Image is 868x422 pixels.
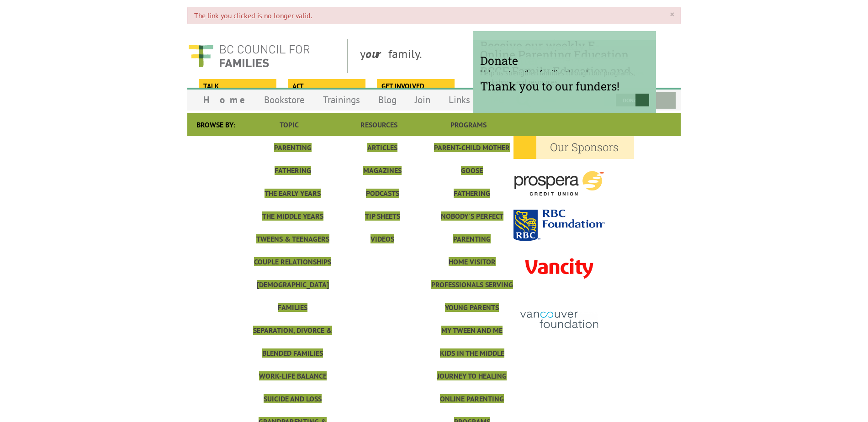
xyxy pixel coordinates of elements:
[363,166,402,175] a: Magazines
[365,211,400,221] a: Tip Sheets
[670,10,674,19] a: ×
[431,280,513,312] a: Professionals Serving Young Parents
[187,39,311,73] img: BC Council for FAMILIES
[441,211,503,243] a: Nobody's Perfect Parenting
[253,326,332,358] a: Separation, Divorce & Blended Families
[288,79,364,92] a: Act Take a survey
[187,7,681,24] div: The link you clicked is no longer valid.
[441,326,503,335] a: My Tween and Me
[360,120,397,129] a: Resources
[454,189,490,198] a: Fathering
[437,371,507,380] a: Journey to Healing
[480,53,649,68] span: Donate
[292,81,360,91] span: Act
[513,243,605,294] img: vancity-3.png
[254,257,331,266] a: Couple Relationships
[449,257,496,266] a: Home Visitor
[513,210,605,241] img: rbc.png
[377,79,453,92] a: Get Involved Make change happen
[370,234,394,243] a: Videos
[255,89,314,111] a: Bookstore
[275,166,311,175] a: Fathering
[513,136,634,159] h2: Our Sponsors
[513,159,605,208] img: prospera-4.png
[369,89,406,111] a: Blog
[367,143,397,152] a: Articles
[203,81,270,91] span: Talk
[366,189,399,198] a: Podcasts
[259,371,327,380] a: Work-Life Balance
[274,143,312,152] a: Parenting
[434,143,510,175] a: Parent-Child Mother Goose
[353,39,555,73] div: y family.
[314,89,369,111] a: Trainings
[513,296,605,344] img: vancouver_foundation-2.png
[194,89,255,111] a: Home
[199,79,275,92] a: Talk Share your story
[262,211,323,221] a: The Middle Years
[257,280,329,312] a: [DEMOGRAPHIC_DATA] Families
[256,234,329,243] a: Tweens & Teenagers
[187,113,244,136] div: Browse By:
[440,348,504,358] a: Kids in the Middle
[450,120,487,129] a: Programs
[381,81,449,91] span: Get Involved
[365,46,388,61] strong: our
[280,120,299,129] a: Topic
[480,79,649,94] span: Thank you to our funders!
[480,38,649,68] span: Receive our weekly E-Newsletter
[264,394,322,403] a: Suicide and Loss
[406,89,439,111] a: Join
[265,189,321,198] a: The Early Years
[439,89,479,111] a: Links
